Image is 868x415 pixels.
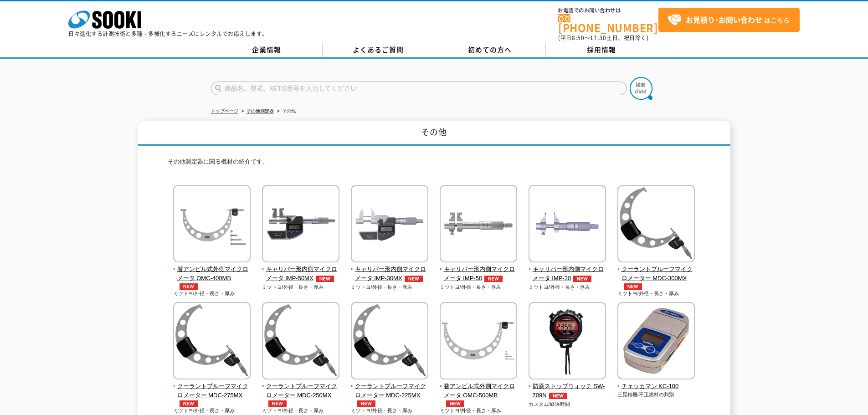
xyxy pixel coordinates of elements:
img: NEW [482,276,505,282]
img: btn_search.png [630,77,652,100]
img: クーラントプルーフマイクロメーター MDC-275MX [173,302,251,382]
span: クーラントプルーフマイクロメーター MDC-275MX [173,382,251,407]
img: NEW [444,400,467,407]
a: キャリパー形内側マイクロメータ IMP-50MXNEW [262,256,340,283]
img: クーラントプルーフマイクロメーター MDC-250MX [262,302,339,382]
a: その他測定器 [247,108,274,113]
input: 商品名、型式、NETIS番号を入力してください [211,82,627,95]
a: よくあるご質問 [323,43,434,57]
p: ミツトヨ/外径・長さ・厚み [173,407,251,415]
img: チェッカマン KC-100 [617,302,695,382]
img: クーラントプルーフマイクロメーター MDC-225MX [351,302,428,382]
span: 防滴ストップウォッチ SW-709N [529,382,606,401]
a: 初めての方へ [434,43,546,57]
span: キャリパー形内側マイクロメータ IMP-50 [440,265,518,284]
img: NEW [313,276,336,282]
img: NEW [571,276,594,282]
a: クーラントプルーフマイクロメーター MDC-225MXNEW [351,373,429,407]
a: お見積り･お問い合わせはこちら [658,8,800,32]
span: キャリパー形内側マイクロメータ IMP-30MX [351,265,429,284]
span: はこちら [668,13,790,27]
span: 初めての方へ [468,45,512,55]
img: 替アンビル式外側マイクロメータ OMC-400MB [173,185,251,265]
a: チェッカマン KC-100 [617,373,695,391]
p: ミツトヨ/外径・長さ・厚み [440,283,518,291]
p: ミツトヨ/外径・長さ・厚み [351,283,429,291]
a: 防滴ストップウォッチ SW-709NNEW [529,373,606,400]
a: 採用情報 [546,43,657,57]
span: 17:30 [590,34,606,42]
p: ミツトヨ/外径・長さ・厚み [440,407,518,415]
img: 替アンビル式外側マイクロメータ OMC-500MB [440,302,517,382]
p: ミツトヨ/外径・長さ・厚み [529,283,606,291]
p: その他測定器に関る機材の紹介です。 [168,157,701,171]
a: トップページ [211,108,238,113]
li: その他 [275,107,296,116]
span: 替アンビル式外側マイクロメータ OMC-400MB [173,265,251,290]
span: お電話でのお問い合わせは [558,8,658,13]
span: チェッカマン KC-100 [617,382,695,391]
span: 8:50 [572,34,585,42]
img: キャリパー形内側マイクロメータ IMP-30MX [351,185,428,265]
a: クーラントプルーフマイクロメーター MDC-300MXNEW [617,256,695,290]
a: [PHONE_NUMBER] [558,14,658,33]
h1: その他 [138,121,730,146]
img: NEW [177,283,200,290]
img: キャリパー形内側マイクロメータ IMP-30 [529,185,606,265]
img: キャリパー形内側マイクロメータ IMP-50MX [262,185,339,265]
p: ミツトヨ/外径・長さ・厚み [617,290,695,297]
img: キャリパー形内側マイクロメータ IMP-50 [440,185,517,265]
p: ミツトヨ/外径・長さ・厚み [262,283,340,291]
a: 替アンビル式外側マイクロメータ OMC-500MBNEW [440,373,518,407]
img: クーラントプルーフマイクロメーター MDC-300MX [617,185,695,265]
a: 企業情報 [211,43,323,57]
img: NEW [547,393,570,399]
img: NEW [621,283,644,290]
a: クーラントプルーフマイクロメーター MDC-250MXNEW [262,373,340,407]
img: NEW [177,400,200,407]
p: ミツトヨ/外径・長さ・厚み [262,407,340,415]
a: 替アンビル式外側マイクロメータ OMC-400MBNEW [173,256,251,290]
span: (平日 ～ 土日、祝日除く) [558,34,648,42]
img: NEW [266,400,289,407]
span: キャリパー形内側マイクロメータ IMP-30 [529,265,606,284]
img: NEW [355,400,378,407]
a: キャリパー形内側マイクロメータ IMP-30MXNEW [351,256,429,283]
a: キャリパー形内側マイクロメータ IMP-30NEW [529,256,606,283]
p: 日々進化する計測技術と多種・多様化するニーズにレンタルでお応えします。 [68,31,268,36]
a: キャリパー形内側マイクロメータ IMP-50NEW [440,256,518,283]
span: クーラントプルーフマイクロメーター MDC-225MX [351,382,429,407]
img: NEW [402,276,425,282]
span: クーラントプルーフマイクロメーター MDC-250MX [262,382,340,407]
p: 三晃精機/不正燃料の判別 [617,391,695,399]
p: カスタム/経過時間 [529,400,606,408]
img: 防滴ストップウォッチ SW-709N [529,302,606,382]
span: キャリパー形内側マイクロメータ IMP-50MX [262,265,340,284]
a: クーラントプルーフマイクロメーター MDC-275MXNEW [173,373,251,407]
strong: お見積り･お問い合わせ [686,14,762,25]
span: クーラントプルーフマイクロメーター MDC-300MX [617,265,695,290]
p: ミツトヨ/外径・長さ・厚み [173,290,251,297]
p: ミツトヨ/外径・長さ・厚み [351,407,429,415]
span: 替アンビル式外側マイクロメータ OMC-500MB [440,382,518,407]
